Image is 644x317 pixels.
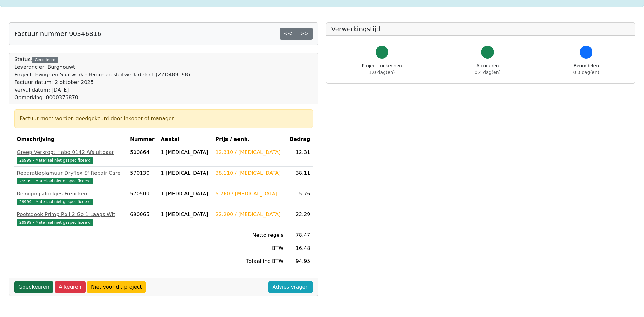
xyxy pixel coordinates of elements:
div: 12.310 / [MEDICAL_DATA] [215,149,283,156]
a: << [280,28,296,40]
td: 78.47 [286,229,313,242]
div: 22.290 / [MEDICAL_DATA] [215,211,283,218]
th: Bedrag [286,133,313,146]
a: Goedkeuren [14,281,53,293]
div: 1 [MEDICAL_DATA] [161,190,211,198]
span: 0.0 dag(en) [573,70,599,75]
a: Greep Verkropt Habo 0142 Afsluitbaar29999 - Materiaal niet gespecificeerd [17,149,125,164]
td: Totaal inc BTW [213,255,286,268]
div: Status: [14,56,190,102]
h5: Verwerkingstijd [331,25,630,33]
div: 5.760 / [MEDICAL_DATA] [215,190,283,198]
td: 570130 [128,167,158,187]
td: 570509 [128,187,158,208]
div: Gecodeerd [32,57,58,63]
th: Prijs / eenh. [213,133,286,146]
div: Reparatieplamuur Dryflex Sf Repair Care [17,169,125,177]
div: Leverancier: Burghouwt [14,63,190,71]
span: 29999 - Materiaal niet gespecificeerd [17,219,93,226]
th: Nummer [128,133,158,146]
div: Project: Hang- en Sluitwerk - Hang- en sluitwerk defect (ZZD489198) [14,71,190,79]
span: 29999 - Materiaal niet gespecificeerd [17,199,93,205]
div: Factuur moet worden goedgekeurd door inkoper of manager. [20,115,308,123]
th: Omschrijving [14,133,128,146]
td: 5.76 [286,187,313,208]
div: 1 [MEDICAL_DATA] [161,149,211,156]
div: Factuur datum: 2 oktober 2025 [14,79,190,86]
div: Reinigingsdoekjes Frencken [17,190,125,198]
td: BTW [213,242,286,255]
div: 1 [MEDICAL_DATA] [161,169,211,177]
a: Afkeuren [55,281,86,293]
div: Verval datum: [DATE] [14,86,190,94]
div: Opmerking: 0000376870 [14,94,190,102]
a: Niet voor dit project [87,281,146,293]
th: Aantal [158,133,213,146]
td: 94.95 [286,255,313,268]
div: Afcoderen [475,62,501,76]
span: 29999 - Materiaal niet gespecificeerd [17,157,93,164]
span: 0.4 dag(en) [475,70,501,75]
div: 38.110 / [MEDICAL_DATA] [215,169,283,177]
div: Project toekennen [362,62,402,76]
a: >> [296,28,313,40]
td: 38.11 [286,167,313,187]
a: Advies vragen [268,281,313,293]
a: Reinigingsdoekjes Frencken29999 - Materiaal niet gespecificeerd [17,190,125,205]
span: 29999 - Materiaal niet gespecificeerd [17,178,93,184]
td: 16.48 [286,242,313,255]
div: Poetsdoek Primp Roll 2 Go 1 Laags Wit [17,211,125,218]
div: Greep Verkropt Habo 0142 Afsluitbaar [17,149,125,156]
td: 690965 [128,208,158,229]
div: 1 [MEDICAL_DATA] [161,211,211,218]
td: 12.31 [286,146,313,167]
td: 22.29 [286,208,313,229]
h5: Factuur nummer 90346816 [14,30,101,38]
a: Reparatieplamuur Dryflex Sf Repair Care29999 - Materiaal niet gespecificeerd [17,169,125,185]
span: 1.0 dag(en) [369,70,395,75]
td: Netto regels [213,229,286,242]
a: Poetsdoek Primp Roll 2 Go 1 Laags Wit29999 - Materiaal niet gespecificeerd [17,211,125,226]
td: 500864 [128,146,158,167]
div: Beoordelen [573,62,599,76]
